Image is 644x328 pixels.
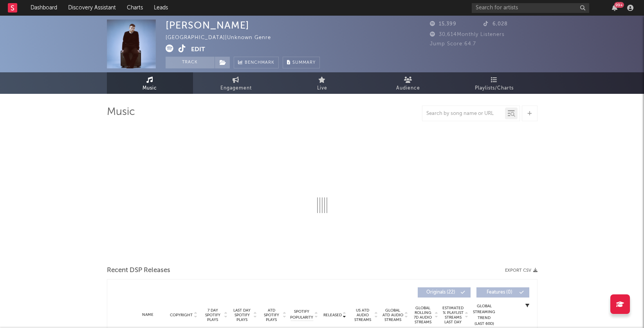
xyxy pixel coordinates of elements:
span: Copyright [170,313,193,317]
a: Playlists/Charts [451,72,538,94]
span: US ATD Audio Streams [352,308,373,322]
span: Audience [396,84,420,93]
span: Spotify Popularity [290,309,313,321]
a: Music [107,72,193,94]
button: Summary [283,57,320,68]
span: Engagement [220,84,252,93]
span: Features ( 0 ) [482,290,518,295]
button: Features(0) [476,287,529,298]
span: Jump Score: 64.7 [430,41,476,47]
button: Originals(22) [418,287,471,298]
span: 7 Day Spotify Plays [202,308,223,322]
span: Global ATD Audio Streams [382,308,404,322]
button: Edit [191,45,205,54]
span: Summary [292,61,316,65]
a: Engagement [193,72,279,94]
div: [GEOGRAPHIC_DATA] | Unknown Genre [166,33,280,43]
span: Live [317,84,327,93]
div: [PERSON_NAME] [166,20,249,31]
span: Benchmark [245,58,274,68]
span: Last Day Spotify Plays [232,308,253,322]
span: Released [323,313,342,317]
span: Music [143,84,157,93]
input: Search for artists [472,3,589,13]
span: Originals ( 22 ) [423,290,459,295]
span: Playlists/Charts [475,84,514,93]
span: 30,614 Monthly Listeners [430,32,505,37]
a: Audience [365,72,451,94]
a: Benchmark [234,57,279,68]
button: 99+ [612,5,617,11]
div: 99 + [614,2,624,8]
div: Global Streaming Trend (Last 60D) [473,303,496,327]
div: Name [131,312,166,318]
span: Recent DSP Releases [107,266,170,275]
button: Export CSV [505,268,538,273]
span: Global Rolling 7D Audio Streams [412,306,434,324]
button: Track [166,57,215,68]
input: Search by song name or URL [422,111,505,117]
a: Live [279,72,365,94]
span: ATD Spotify Plays [261,308,282,322]
span: 15,399 [430,22,456,27]
span: Estimated % Playlist Streams Last Day [442,306,464,324]
span: 6,028 [483,22,508,27]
